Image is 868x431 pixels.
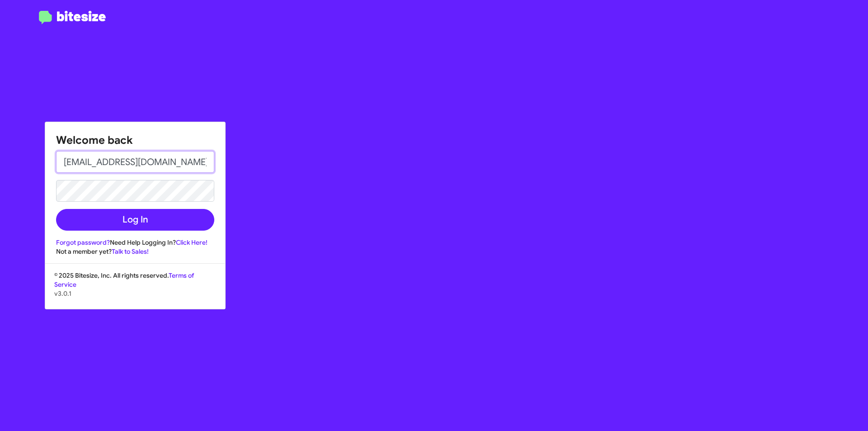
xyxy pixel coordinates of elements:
div: © 2025 Bitesize, Inc. All rights reserved. [45,271,225,309]
a: Forgot password? [56,238,110,246]
p: v3.0.1 [54,289,216,298]
h1: Welcome back [56,133,214,147]
div: Not a member yet? [56,247,214,256]
button: Log In [56,209,214,231]
a: Talk to Sales! [112,247,149,256]
div: Need Help Logging In? [56,238,214,247]
input: Email address [56,151,214,173]
a: Click Here! [176,238,208,246]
